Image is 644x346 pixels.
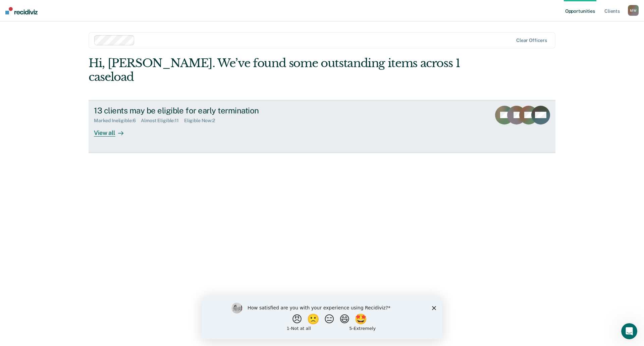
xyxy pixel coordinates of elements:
[141,118,184,123] div: Almost Eligible : 11
[202,296,442,339] iframe: Survey by Kim from Recidiviz
[89,56,462,84] div: Hi, [PERSON_NAME]. We’ve found some outstanding items across 1 caseload
[184,118,220,123] div: Eligible Now : 2
[94,118,141,123] div: Marked Ineligible : 6
[628,5,639,16] button: MW
[621,323,637,339] iframe: Intercom live chat
[94,123,131,137] div: View all
[89,100,555,153] a: 13 clients may be eligible for early terminationMarked Ineligible:6Almost Eligible:11Eligible Now...
[5,7,38,14] img: Recidiviz
[628,5,639,16] div: M W
[516,38,547,43] div: Clear officers
[94,106,329,115] div: 13 clients may be eligible for early termination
